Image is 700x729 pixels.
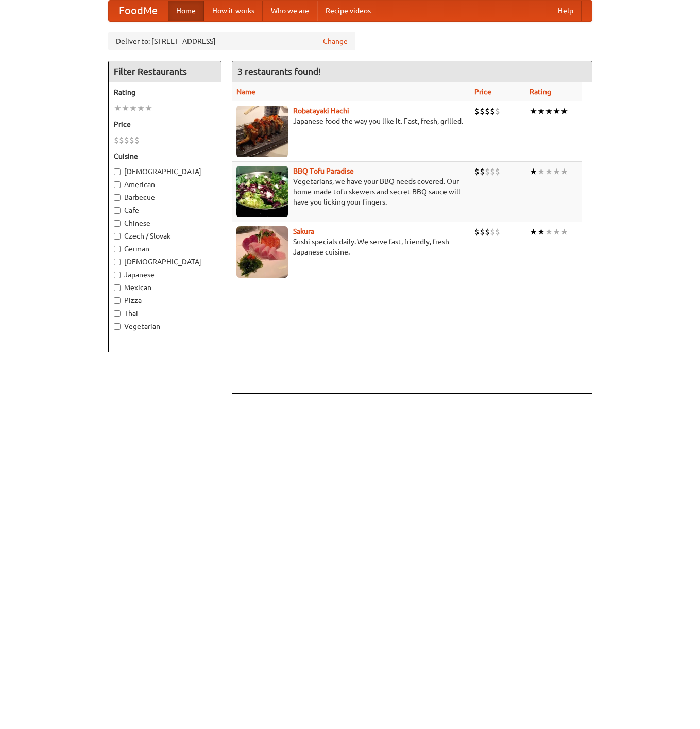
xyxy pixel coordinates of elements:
[114,310,121,317] input: Thai
[114,207,121,214] input: Cafe
[137,103,145,114] li: ★
[236,226,288,278] img: sakura.jpg
[550,1,582,21] a: Help
[474,226,480,238] li: $
[236,88,255,96] a: Name
[114,282,216,293] label: Mexican
[114,192,216,202] label: Barbecue
[114,244,216,254] label: German
[114,308,216,318] label: Thai
[560,166,568,177] li: ★
[114,321,216,331] label: Vegetarian
[480,226,485,238] li: $
[485,226,490,238] li: $
[263,1,317,21] a: Who we are
[293,227,314,235] a: Sakura
[114,166,216,177] label: [DEMOGRAPHIC_DATA]
[114,151,216,161] h5: Cuisine
[553,106,560,117] li: ★
[114,87,216,97] h5: Rating
[490,226,495,238] li: $
[114,297,121,304] input: Pizza
[530,106,537,117] li: ★
[122,103,129,114] li: ★
[109,61,221,82] h4: Filter Restaurants
[108,32,355,50] div: Deliver to: [STREET_ADDRESS]
[537,226,545,238] li: ★
[237,66,321,76] ng-pluralize: 3 restaurants found!
[553,166,560,177] li: ★
[114,323,121,330] input: Vegetarian
[114,233,121,240] input: Czech / Slovak
[495,106,500,117] li: $
[114,272,121,278] input: Japanese
[545,166,553,177] li: ★
[114,134,119,146] li: $
[204,1,263,21] a: How it works
[114,168,121,175] input: [DEMOGRAPHIC_DATA]
[114,295,216,306] label: Pizza
[114,231,216,241] label: Czech / Slovak
[560,226,568,238] li: ★
[323,36,348,46] a: Change
[317,1,379,21] a: Recipe videos
[474,88,491,96] a: Price
[129,134,134,146] li: $
[119,134,124,146] li: $
[236,166,288,217] img: tofuparadise.jpg
[114,246,121,252] input: German
[495,226,500,238] li: $
[545,226,553,238] li: ★
[293,167,354,175] a: BBQ Tofu Paradise
[490,106,495,117] li: $
[134,134,140,146] li: $
[114,179,216,190] label: American
[485,106,490,117] li: $
[114,103,122,114] li: ★
[537,166,545,177] li: ★
[480,166,485,177] li: $
[114,119,216,129] h5: Price
[537,106,545,117] li: ★
[114,205,216,215] label: Cafe
[168,1,204,21] a: Home
[129,103,137,114] li: ★
[530,88,551,96] a: Rating
[236,106,288,157] img: robatayaki.jpg
[553,226,560,238] li: ★
[474,166,480,177] li: $
[495,166,500,177] li: $
[114,269,216,280] label: Japanese
[114,259,121,265] input: [DEMOGRAPHIC_DATA]
[114,257,216,267] label: [DEMOGRAPHIC_DATA]
[145,103,152,114] li: ★
[114,218,216,228] label: Chinese
[124,134,129,146] li: $
[236,176,466,207] p: Vegetarians, we have your BBQ needs covered. Our home-made tofu skewers and secret BBQ sauce will...
[560,106,568,117] li: ★
[236,116,466,126] p: Japanese food the way you like it. Fast, fresh, grilled.
[114,220,121,227] input: Chinese
[236,236,466,257] p: Sushi specials daily. We serve fast, friendly, fresh Japanese cuisine.
[114,194,121,201] input: Barbecue
[480,106,485,117] li: $
[474,106,480,117] li: $
[545,106,553,117] li: ★
[530,166,537,177] li: ★
[485,166,490,177] li: $
[293,107,349,115] a: Robatayaki Hachi
[114,284,121,291] input: Mexican
[114,181,121,188] input: American
[530,226,537,238] li: ★
[109,1,168,21] a: FoodMe
[490,166,495,177] li: $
